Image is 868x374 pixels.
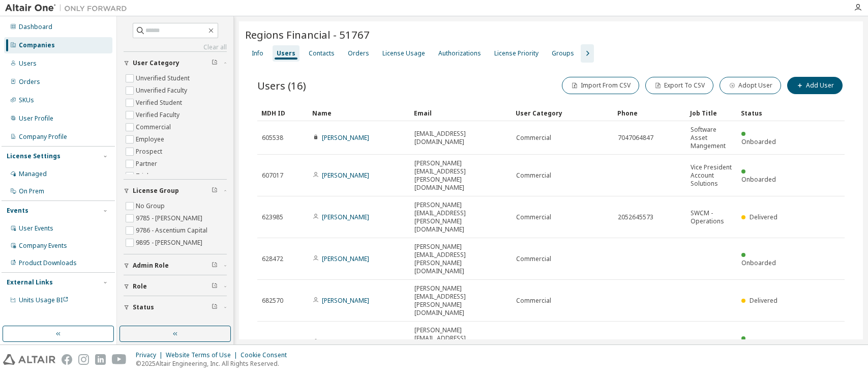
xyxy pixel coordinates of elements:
img: altair_logo.svg [3,354,55,365]
span: 605538 [262,134,283,142]
label: Verified Faculty [136,109,182,121]
button: Status [124,296,227,319]
span: Commercial [516,297,551,305]
div: Product Downloads [19,259,77,267]
span: User Category [133,59,179,67]
a: [PERSON_NAME] [322,133,369,142]
div: Name [312,105,406,121]
div: Cookie Consent [241,351,293,359]
span: Units Usage BI [19,296,69,304]
div: Job Title [690,105,733,121]
div: Events [7,207,28,215]
label: Trial [136,170,151,182]
div: Managed [19,170,47,178]
span: Delivered [750,296,777,305]
span: Onboarded [741,175,776,184]
button: Export To CSV [645,77,713,94]
div: Email [414,105,507,121]
span: [PERSON_NAME][EMAIL_ADDRESS][PERSON_NAME][DOMAIN_NAME] [414,243,507,275]
div: SKUs [19,96,34,104]
span: Role [133,282,147,291]
span: Users (16) [257,78,306,93]
div: Phone [617,105,682,121]
span: Commercial [516,134,551,142]
span: Commercial [516,338,551,347]
div: Website Terms of Use [166,351,241,359]
div: External Links [7,278,53,286]
div: Status [741,105,784,121]
span: 2052645573 [618,213,653,221]
button: Admin Role [124,254,227,277]
div: Users [19,60,37,68]
label: Partner [136,158,159,170]
a: Clear all [124,43,227,51]
img: youtube.svg [112,354,127,365]
button: License Group [124,180,227,202]
div: Contacts [309,49,335,57]
div: User Profile [19,114,53,123]
img: facebook.svg [62,354,72,365]
span: Clear filter [212,282,218,291]
img: instagram.svg [78,354,89,365]
div: On Prem [19,187,44,195]
div: Users [277,49,295,57]
button: Add User [787,77,843,94]
div: Info [252,49,263,57]
div: License Priority [494,49,538,57]
span: 628472 [262,255,283,263]
span: [PERSON_NAME][EMAIL_ADDRESS][PERSON_NAME][DOMAIN_NAME] [414,284,507,317]
span: Commercial [516,255,551,263]
span: SWCM - Operations [691,209,732,225]
span: [PERSON_NAME][EMAIL_ADDRESS][PERSON_NAME][DOMAIN_NAME] [414,326,507,359]
label: No Group [136,200,167,212]
div: License Settings [7,152,61,160]
div: Company Profile [19,133,67,141]
div: User Category [516,105,609,121]
label: 9895 - [PERSON_NAME] [136,237,204,249]
div: Groups [552,49,574,57]
span: Onboarded [741,137,776,146]
label: Commercial [136,121,173,133]
div: User Events [19,224,53,233]
div: Orders [348,49,369,57]
p: © 2025 Altair Engineering, Inc. All Rights Reserved. [136,359,293,368]
span: 682570 [262,297,283,305]
button: Import From CSV [562,77,639,94]
label: 9785 - [PERSON_NAME] [136,212,204,224]
span: 623985 [262,213,283,221]
a: [PERSON_NAME] [322,213,369,221]
span: 607017 [262,171,283,180]
span: Clear filter [212,262,218,270]
label: Employee [136,133,166,146]
span: Clear filter [212,303,218,311]
a: [PERSON_NAME] [322,171,369,180]
div: Companies [19,41,55,49]
a: [PERSON_NAME] [322,254,369,263]
img: linkedin.svg [95,354,106,365]
span: 709708 [262,338,283,347]
span: Vice President Account Solutions [691,163,732,188]
label: Verified Student [136,97,184,109]
span: Status [133,303,154,311]
label: Unverified Faculty [136,84,189,97]
label: 9786 - Ascentium Capital [136,224,209,237]
button: Role [124,275,227,298]
span: Onboarded [741,258,776,267]
span: [PERSON_NAME][EMAIL_ADDRESS][PERSON_NAME][DOMAIN_NAME] [414,159,507,192]
a: [PERSON_NAME] [322,296,369,305]
span: [EMAIL_ADDRESS][DOMAIN_NAME] [414,130,507,146]
div: Orders [19,78,40,86]
span: Regions Financial - 51767 [245,27,370,42]
img: Altair One [5,3,132,13]
label: Unverified Student [136,72,192,84]
div: Company Events [19,242,67,250]
span: License Group [133,187,179,195]
div: MDH ID [261,105,304,121]
span: Clear filter [212,59,218,67]
div: Dashboard [19,23,52,31]
span: Commercial [516,213,551,221]
div: Authorizations [438,49,481,57]
span: [PERSON_NAME][EMAIL_ADDRESS][PERSON_NAME][DOMAIN_NAME] [414,201,507,234]
button: User Category [124,52,227,74]
a: [PERSON_NAME] [322,338,369,347]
